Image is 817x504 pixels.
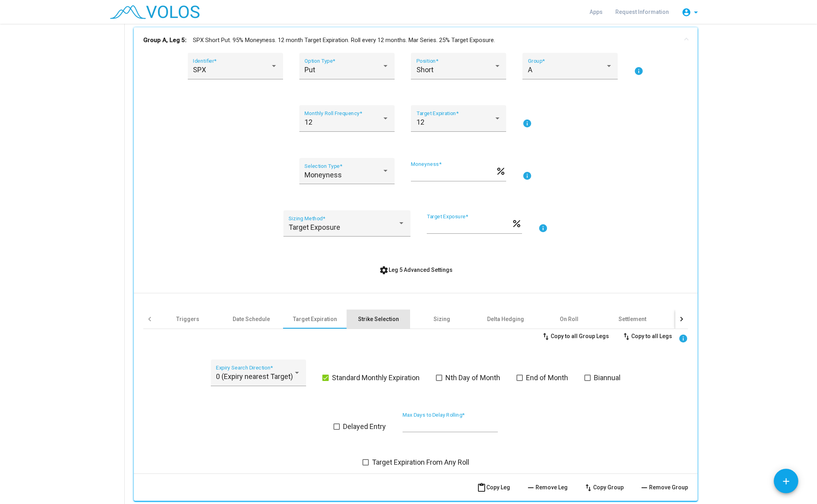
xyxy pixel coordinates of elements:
div: Group A, Leg 5:SPX Short Put. 95% Moneyness. 12 month Target Expiration. Roll every 12 months. Ma... [134,53,698,501]
button: Copy to all Group Legs [535,329,615,343]
mat-icon: add [781,476,791,487]
span: Copy to all Legs [622,333,672,339]
span: 12 [304,118,312,126]
button: Leg 5 Advanced Settings [373,263,459,277]
span: Short [416,65,434,74]
mat-icon: swap_vert [584,483,593,492]
div: On Roll [560,315,578,323]
mat-icon: account_circle [682,8,691,17]
button: Copy Leg [470,480,516,494]
mat-icon: remove [526,483,536,492]
mat-icon: info [522,119,532,128]
span: Copy Group [584,484,624,491]
b: Group A, Leg 5: [143,36,187,45]
mat-icon: info [634,66,644,76]
span: End of Month [526,373,568,383]
span: 0 (Expiry nearest Target) [216,372,293,381]
mat-icon: percent [495,165,506,175]
div: Delta Hedging [487,315,524,323]
div: Settlement [619,315,646,323]
mat-icon: swap_vert [541,332,551,341]
span: Remove Leg [526,484,568,491]
span: Remove Group [640,484,688,491]
span: Put [304,65,315,74]
mat-icon: content_paste [477,483,486,492]
span: Request Information [615,9,669,15]
a: Request Information [609,5,675,19]
mat-expansion-panel-header: Group A, Leg 5:SPX Short Put. 95% Moneyness. 12 month Target Expiration. Roll every 12 months. Ma... [134,27,698,53]
button: Remove Leg [520,480,574,494]
button: Add icon [774,469,798,493]
mat-icon: info [538,223,548,233]
div: Date Schedule [233,315,270,323]
span: Nth Day of Month [445,373,500,383]
span: Leg 5 Advanced Settings [379,267,453,273]
mat-icon: percent [511,218,522,227]
span: A [528,65,532,74]
span: Apps [590,9,603,15]
mat-icon: swap_vert [622,332,631,341]
span: 12 [416,118,424,126]
mat-icon: info [522,171,532,181]
mat-icon: remove [640,483,649,492]
span: Standard Monthly Expiration [332,373,420,383]
span: Copy to all Group Legs [541,333,609,339]
mat-icon: info [678,334,688,343]
div: Triggers [176,315,199,323]
span: Delayed Entry [343,422,386,431]
span: Target Exposure [289,223,340,231]
span: Biannual [594,373,620,383]
div: Target Expiration [293,315,337,323]
span: SPX [193,65,206,74]
button: Copy Group [577,480,630,494]
button: Copy to all Legs [615,329,678,343]
mat-icon: arrow_drop_down [691,8,701,17]
mat-panel-title: SPX Short Put. 95% Moneyness. 12 month Target Expiration. Roll every 12 months. Mar Series. 25% T... [143,36,678,45]
div: Strike Selection [358,315,399,323]
span: Target Expiration From Any Roll [372,458,469,467]
a: Apps [583,5,609,19]
div: Sizing [434,315,450,323]
mat-icon: settings [379,265,389,275]
button: Remove Group [633,480,694,494]
span: Copy Leg [477,484,510,491]
span: Moneyness [304,171,342,179]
